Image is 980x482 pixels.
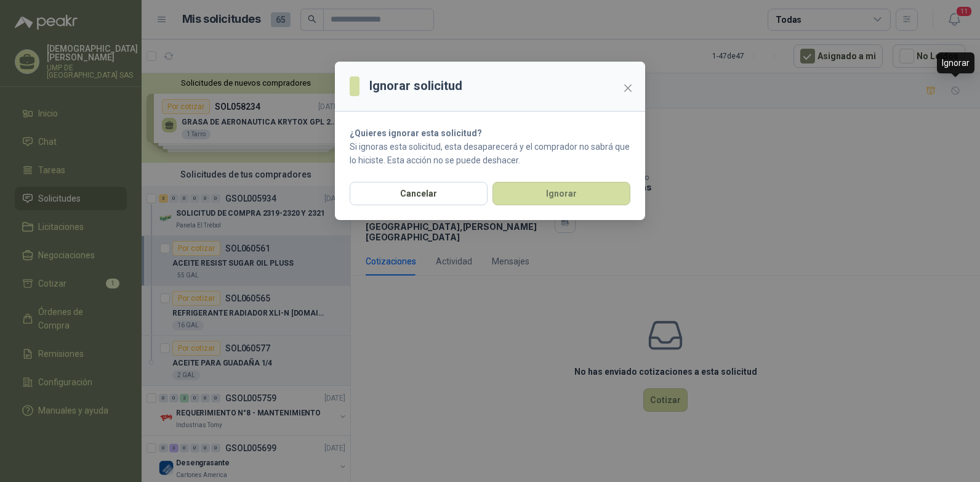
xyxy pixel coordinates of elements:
[350,182,488,205] button: Cancelar
[369,76,462,96] h3: Ignorar solicitud
[492,182,630,205] button: Ignorar
[350,128,482,138] strong: ¿Quieres ignorar esta solicitud?
[623,83,633,93] span: close
[618,78,638,98] button: Close
[350,140,630,167] p: Si ignoras esta solicitud, esta desaparecerá y el comprador no sabrá que lo hiciste. Esta acción ...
